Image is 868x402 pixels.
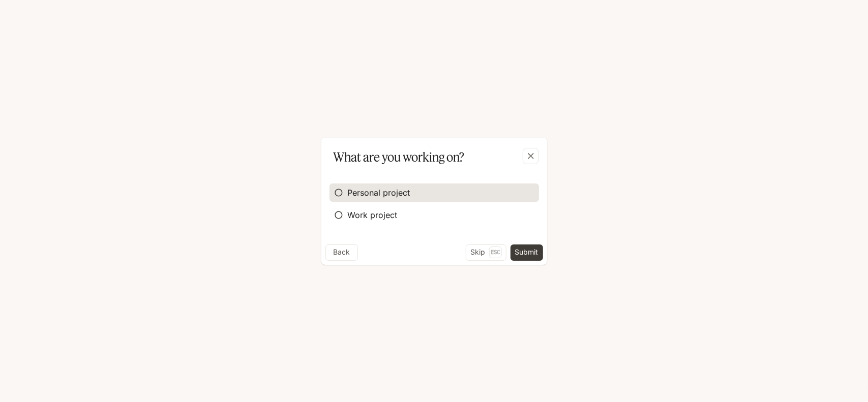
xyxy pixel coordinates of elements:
p: What are you working on? [334,148,465,166]
span: Work project [348,209,398,221]
span: Personal project [348,187,410,199]
p: Esc [489,246,502,258]
button: Submit [511,244,543,261]
button: Back [325,244,358,261]
button: SkipEsc [466,244,506,261]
